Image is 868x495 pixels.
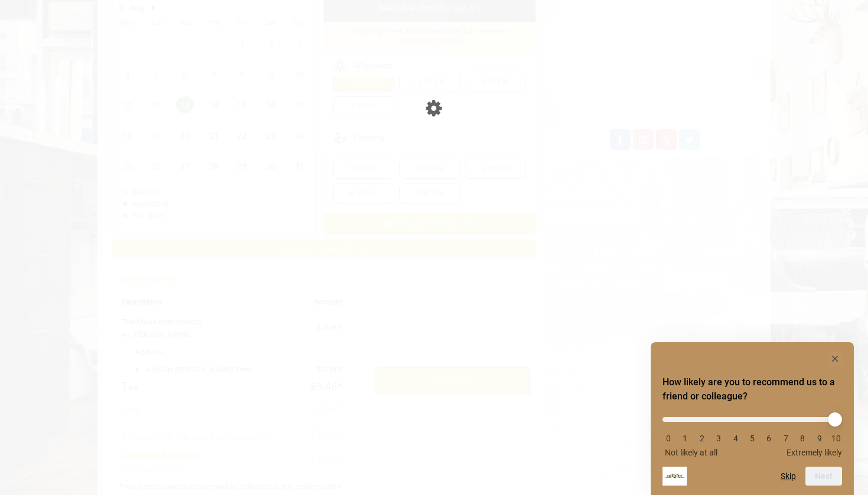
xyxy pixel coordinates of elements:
li: 9 [814,434,825,443]
button: Hide survey [828,352,842,366]
li: 4 [730,434,742,443]
span: Extremely likely [787,448,842,457]
li: 7 [780,434,792,443]
div: How likely are you to recommend us to a friend or colleague? Select an option from 0 to 10, with ... [663,352,842,486]
h2: How likely are you to recommend us to a friend or colleague? Select an option from 0 to 10, with ... [663,375,842,404]
li: 2 [696,434,708,443]
li: 8 [797,434,808,443]
li: 10 [830,434,842,443]
div: How likely are you to recommend us to a friend or colleague? Select an option from 0 to 10, with ... [663,408,842,457]
button: Next question [805,467,842,486]
li: 5 [746,434,758,443]
li: 3 [713,434,725,443]
li: 6 [763,434,775,443]
li: 1 [679,434,691,443]
li: 0 [663,434,674,443]
button: Skip [781,471,796,481]
span: Not likely at all [665,448,717,457]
